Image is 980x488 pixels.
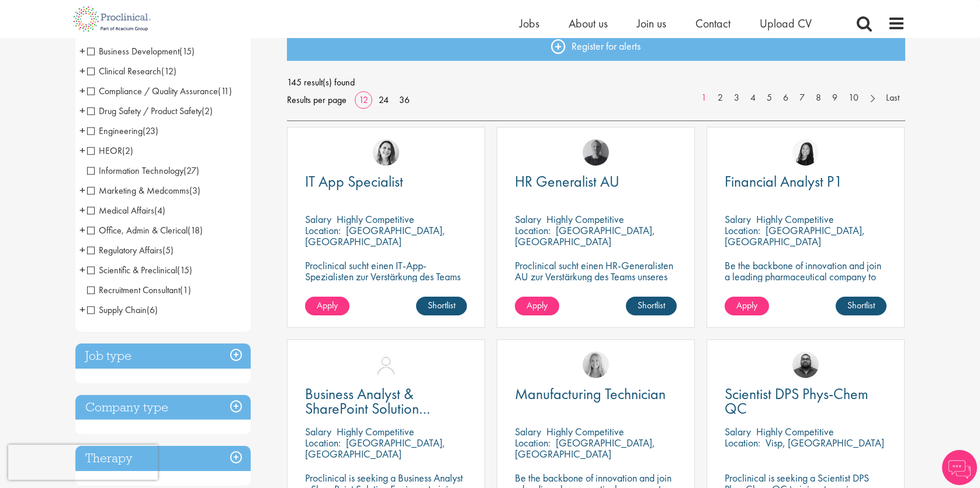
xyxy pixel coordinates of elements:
p: Highly Competitive [756,212,834,226]
span: Salary [515,212,541,226]
span: Location: [515,224,550,237]
span: + [79,241,85,259]
p: [GEOGRAPHIC_DATA], [GEOGRAPHIC_DATA] [515,436,655,460]
a: 2 [712,91,729,105]
p: Be the backbone of innovation and join a leading pharmaceutical company to help keep life-changin... [725,260,886,304]
span: HEOR [87,145,122,157]
span: Regulatory Affairs [87,244,162,256]
p: [GEOGRAPHIC_DATA], [GEOGRAPHIC_DATA] [305,436,445,460]
span: (23) [143,125,158,137]
span: + [79,201,85,219]
span: Marketing & Medcomms [87,184,189,197]
a: 7 [794,91,811,105]
span: + [79,261,85,279]
span: Salary [515,425,541,438]
p: Highly Competitive [546,425,624,438]
span: Apply [527,299,548,311]
span: HEOR [87,145,133,157]
span: (2) [122,145,133,157]
a: 12 [355,94,372,106]
span: Salary [725,212,751,226]
span: + [79,142,85,159]
p: Highly Competitive [756,425,834,438]
a: Business Analyst & SharePoint Solution Engineer [305,387,467,416]
span: Office, Admin & Clerical [87,224,203,236]
a: Apply [515,297,559,315]
a: Upload CV [760,16,812,31]
span: Results per page [287,91,347,109]
a: Jobs [520,16,539,31]
span: Scientific & Preclinical [87,264,177,276]
span: (11) [218,85,232,97]
span: + [79,181,85,199]
img: Ashley Bennett [792,352,819,378]
a: Join us [637,16,666,31]
span: + [79,42,85,60]
span: Regulatory Affairs [87,244,174,256]
a: Shortlist [626,297,677,315]
span: Recruitment Consultant [87,284,180,296]
a: Manufacturing Technician [515,387,677,401]
a: Numhom Sudsok [792,139,819,166]
img: Nur Ergiydiren [373,139,399,166]
span: (18) [188,224,203,236]
span: Drug Safety / Product Safety [87,105,213,117]
span: Salary [725,425,751,438]
span: IT App Specialist [305,171,403,191]
span: (27) [183,164,199,177]
p: [GEOGRAPHIC_DATA], [GEOGRAPHIC_DATA] [515,224,655,248]
h3: Job type [75,343,251,369]
span: 145 result(s) found [287,74,905,91]
p: [GEOGRAPHIC_DATA], [GEOGRAPHIC_DATA] [725,224,865,248]
a: 24 [375,94,393,106]
span: Location: [515,436,550,449]
span: Office, Admin & Clerical [87,224,188,236]
span: Supply Chain [87,304,147,316]
img: Shannon Briggs [583,352,609,378]
span: Engineering [87,125,143,137]
span: Recruitment Consultant [87,284,191,296]
span: Clinical Research [87,65,176,77]
span: + [79,301,85,318]
a: Financial Analyst P1 [725,174,886,189]
span: Scientific & Preclinical [87,264,192,276]
a: 9 [826,91,843,105]
span: Salary [305,212,331,226]
span: Drug Safety / Product Safety [87,105,202,117]
span: Medical Affairs [87,204,154,216]
a: 6 [777,91,794,105]
p: Visp, [GEOGRAPHIC_DATA] [766,436,884,449]
a: Contact [695,16,730,31]
p: Proclinical sucht einen HR-Generalisten AU zur Verstärkung des Teams unseres Kunden in [GEOGRAPHI... [515,260,677,293]
img: Harry Budge [373,352,399,378]
span: Location: [725,436,760,449]
span: Location: [725,224,760,237]
a: 1 [695,91,712,105]
a: Apply [725,297,769,315]
a: Apply [305,297,349,315]
p: Highly Competitive [337,212,414,226]
span: (3) [189,184,200,197]
a: 8 [810,91,827,105]
span: Engineering [87,125,158,137]
span: + [79,122,85,139]
span: (12) [161,65,176,77]
span: Information Technology [87,164,199,177]
p: Highly Competitive [337,425,414,438]
span: Financial Analyst P1 [725,171,843,191]
div: Therapy [75,446,251,471]
a: Register for alerts [287,32,905,61]
span: + [79,62,85,80]
span: Compliance / Quality Assurance [87,85,232,97]
span: (4) [154,204,165,216]
a: About us [569,16,608,31]
a: 36 [395,94,414,106]
span: Compliance / Quality Assurance [87,85,218,97]
a: HR Generalist AU [515,174,677,189]
span: Manufacturing Technician [515,384,666,404]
